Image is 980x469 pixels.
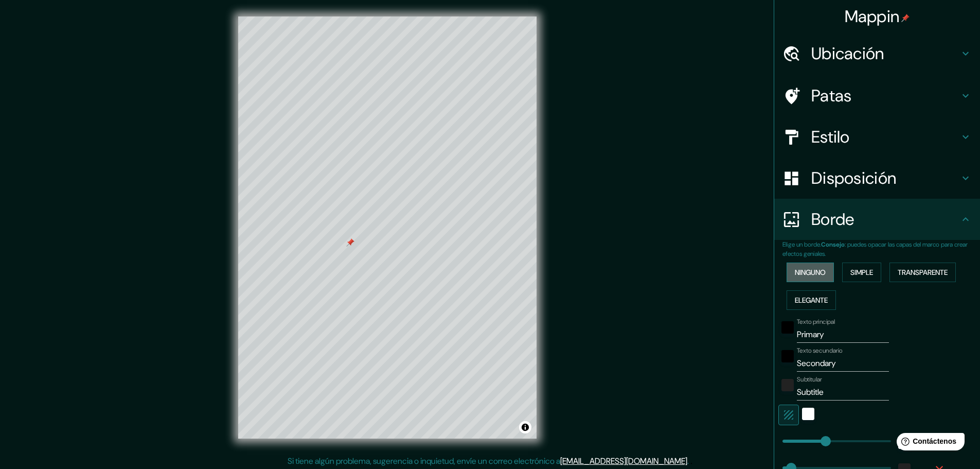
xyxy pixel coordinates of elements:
div: Patas [774,75,980,116]
font: Disposición [811,167,896,189]
button: Elegante [787,290,836,310]
button: blanco [802,408,814,420]
div: Ubicación [774,33,980,74]
img: pin-icon.png [901,14,910,22]
button: Simple [842,263,881,282]
font: Consejo [821,240,845,249]
font: Patas [811,85,852,107]
font: . [687,456,689,466]
button: color-222222 [781,379,794,391]
font: : puedes opacar las capas del marco para crear efectos geniales. [782,240,968,258]
font: Ninguno [795,268,826,277]
div: Estilo [774,116,980,158]
button: Activar o desactivar atribución [519,421,531,433]
font: Elegante [795,296,828,305]
font: . [690,455,692,466]
iframe: Lanzador de widgets de ayuda [888,429,969,458]
font: Mappin [845,6,900,27]
button: Ninguno [787,263,834,282]
font: Texto principal [797,318,835,326]
button: Transparente [889,263,956,282]
a: [EMAIL_ADDRESS][DOMAIN_NAME] [560,456,687,466]
font: Borde [811,209,854,230]
font: Simple [850,268,873,277]
font: . [689,455,690,466]
font: Transparente [898,268,948,277]
button: negro [781,321,794,334]
font: Subtitular [797,375,822,384]
font: Elige un borde. [782,240,821,249]
font: Si tiene algún problema, sugerencia o inquietud, envíe un correo electrónico a [288,456,560,466]
font: Ubicación [811,43,884,64]
button: negro [781,350,794,362]
font: Texto secundario [797,346,843,355]
div: Borde [774,199,980,240]
div: Disposición [774,158,980,199]
font: Estilo [811,126,850,148]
